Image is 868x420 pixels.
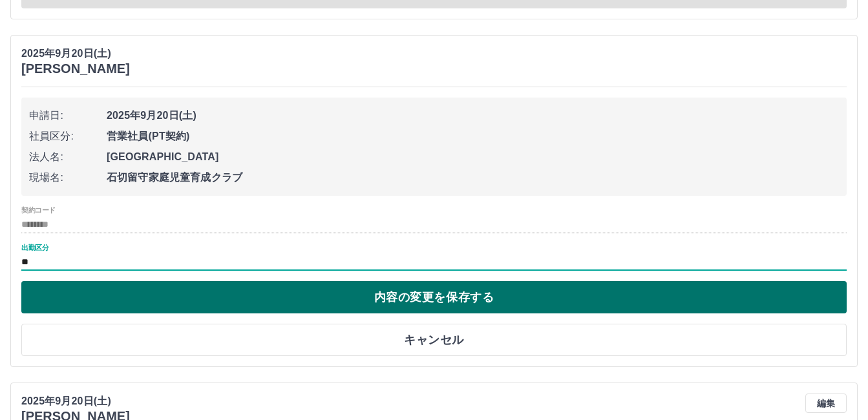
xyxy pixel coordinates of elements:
[21,281,847,313] button: 内容の変更を保存する
[107,129,839,144] span: 営業社員(PT契約)
[21,243,48,253] label: 出勤区分
[21,61,130,76] h3: [PERSON_NAME]
[29,170,107,185] span: 現場名:
[21,324,847,356] button: キャンセル
[29,108,107,123] span: 申請日:
[107,149,839,165] span: [GEOGRAPHIC_DATA]
[21,205,56,215] label: 契約コード
[29,149,107,165] span: 法人名:
[29,129,107,144] span: 社員区分:
[21,394,130,409] p: 2025年9月20日(土)
[107,108,839,123] span: 2025年9月20日(土)
[21,46,130,61] p: 2025年9月20日(土)
[107,170,839,185] span: 石切留守家庭児童育成クラブ
[805,394,847,413] button: 編集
